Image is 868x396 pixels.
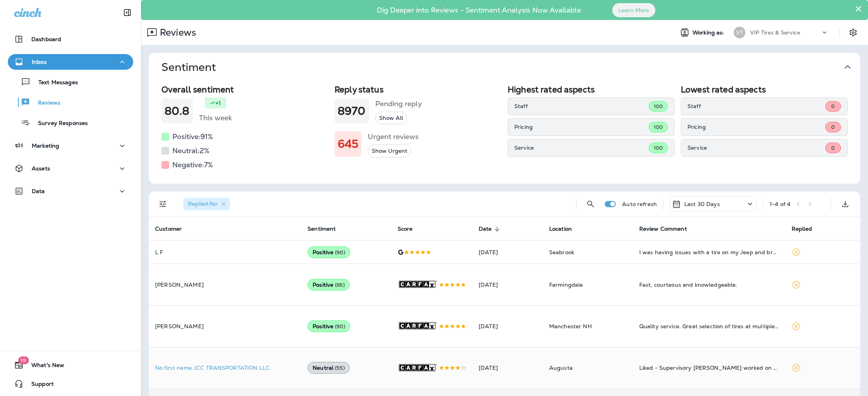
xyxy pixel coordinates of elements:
div: Positive [307,246,350,258]
div: VT [734,27,745,38]
button: Assets [8,161,133,176]
span: 0 [831,145,835,151]
span: Replied [792,226,812,232]
span: 0 [831,124,835,130]
h1: 80.8 [165,105,190,118]
h2: Lowest rated aspects [681,85,848,94]
span: ( 85 ) [335,282,345,288]
p: Dig Deeper into Reviews - Sentiment Analysis Now Available [354,9,604,11]
td: [DATE] [472,264,543,306]
p: Staff [687,103,825,109]
span: Working as: [693,29,726,36]
p: Auto refresh [622,201,657,207]
span: 100 [654,145,663,151]
span: ( 90 ) [335,323,345,330]
p: L F [155,249,295,255]
p: Reviews [30,99,60,107]
button: Settings [846,25,860,40]
h1: 645 [338,137,358,150]
button: Filters [155,196,171,212]
p: Service [514,145,649,151]
p: Marketing [32,143,59,149]
button: Marketing [8,138,133,154]
div: Quality service. Great selection of tires at multiple price points. Very quick and thorough with ... [639,322,779,330]
p: Reviews [157,27,196,38]
span: Replied : No [188,200,217,207]
span: 19 [18,356,29,364]
button: Reviews [8,94,133,110]
p: Data [32,188,45,194]
span: 0 [831,103,835,110]
div: Sentiment [149,81,860,184]
button: Close [855,2,862,15]
h5: Neutral: 2 % [172,145,210,157]
p: VIP Tires & Service [750,29,800,36]
span: Location [549,226,572,232]
p: No first name JCC TRANSPORTATION LLC [155,365,295,371]
span: Date [479,226,492,232]
span: Seabrook [549,249,574,256]
span: ( 55 ) [335,365,345,371]
button: Text Messages [8,74,133,90]
span: Review Comment [639,226,687,232]
span: Customer [155,226,192,233]
div: I was having issues with a tire on my Jeep and brought it in for VIP to take a look at 8 am on a ... [639,248,779,256]
div: Positive [307,320,350,332]
p: +1 [215,99,221,107]
button: Show Urgent [368,145,411,157]
p: Assets [32,165,50,172]
h5: This week [199,112,232,124]
h2: Overall sentiment [161,85,328,94]
span: Sentiment [307,226,336,232]
span: Farmingdale [549,281,583,288]
p: Text Messages [31,79,78,87]
button: Support [8,376,133,392]
p: Dashboard [31,36,61,42]
button: Learn More [612,3,655,17]
div: Neutral [307,362,350,374]
p: [PERSON_NAME] [155,323,295,329]
h5: Negative: 7 % [172,159,213,171]
p: Staff [514,103,649,109]
span: Support [24,381,54,390]
h1: 8970 [338,105,366,118]
p: Inbox [32,59,47,65]
span: Review Comment [639,226,697,233]
span: 100 [654,103,663,110]
div: Fast, courteous and knowledgeable. [639,281,779,289]
button: Inbox [8,54,133,70]
button: Show All [375,112,407,125]
button: Survey Responses [8,114,133,131]
div: 1 - 4 of 4 [770,201,790,207]
button: Search Reviews [583,196,599,212]
p: Last 30 Days [684,201,720,207]
td: [DATE] [472,347,543,389]
p: Pricing [687,124,825,130]
button: Collapse Sidebar [116,5,138,20]
span: Score [398,226,423,233]
button: Export as CSV [837,196,853,212]
button: 19What's New [8,357,133,373]
span: Replied [792,226,822,233]
p: Service [687,145,825,151]
span: Manchester NH [549,323,592,330]
h2: Reply status [335,85,501,94]
p: Survey Responses [30,120,88,127]
h2: Highest rated aspects [508,85,675,94]
td: [DATE] [472,240,543,264]
span: What's New [24,362,64,371]
span: Sentiment [307,226,346,233]
span: 100 [654,124,663,130]
h5: Urgent reviews [368,130,419,143]
span: ( 90 ) [335,249,345,256]
span: Customer [155,226,182,232]
span: Augusta [549,364,573,371]
div: Click to view Customer Drawer [155,365,295,371]
button: Sentiment [155,53,866,81]
p: Pricing [514,124,649,130]
button: Dashboard [8,31,133,47]
td: [DATE] [472,306,543,347]
p: [PERSON_NAME] [155,282,295,288]
h5: Positive: 91 % [172,130,213,143]
div: Positive [307,279,350,291]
